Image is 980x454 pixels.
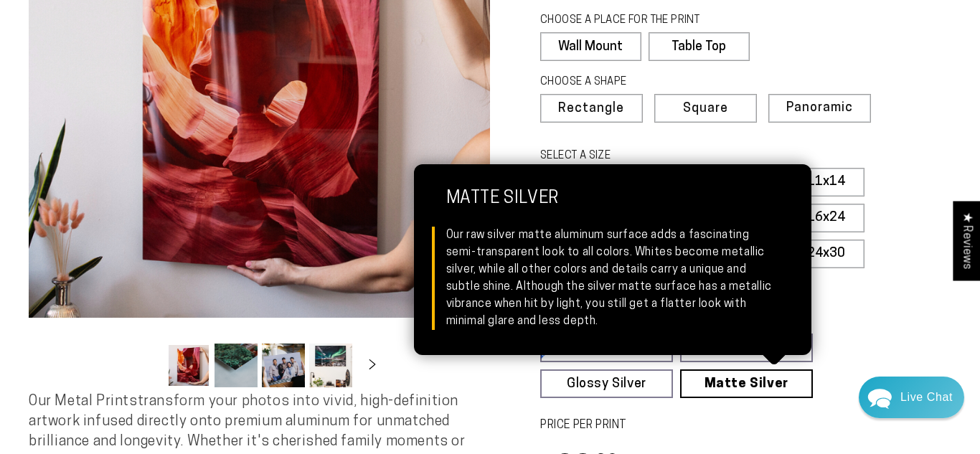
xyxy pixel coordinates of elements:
div: Contact Us Directly [900,377,953,418]
div: Click to open Judge.me floating reviews tab [953,201,980,280]
button: Slide right [357,350,388,382]
label: Table Top [649,32,750,61]
a: Glossy Silver [540,369,673,398]
legend: CHOOSE A SHAPE [540,75,738,90]
button: Load image 4 in gallery view [309,344,352,387]
a: Matte Silver [680,369,813,398]
span: Rectangle [558,103,624,115]
label: Wall Mount [540,32,641,61]
span: Panoramic [786,101,853,115]
legend: CHOOSE A PLACE FOR THE PRINT [540,13,736,29]
label: 11x14 [788,168,864,197]
strong: Matte Silver [446,189,779,227]
label: 16x24 [788,204,864,232]
button: Load image 2 in gallery view [215,344,258,387]
button: Load image 1 in gallery view [167,344,210,387]
span: Square [683,103,728,115]
div: Chat widget toggle [859,377,964,418]
label: 24x30 [788,240,864,268]
button: Load image 3 in gallery view [262,344,305,387]
button: Slide left [131,350,163,382]
label: PRICE PER PRINT [540,417,951,434]
div: Our raw silver matte aluminum surface adds a fascinating semi-transparent look to all colors. Whi... [446,227,779,330]
legend: SELECT A SIZE [540,148,781,164]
